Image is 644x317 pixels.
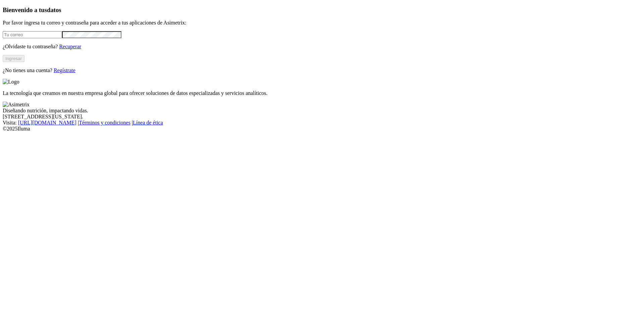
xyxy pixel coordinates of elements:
[3,6,641,14] h3: Bienvenido a tus
[59,44,81,49] a: Recuperar
[3,120,641,126] div: Visita : | |
[54,67,75,73] a: Regístrate
[3,55,24,62] button: Ingresar
[133,120,163,125] a: Línea de ética
[18,120,76,125] a: [URL][DOMAIN_NAME]
[3,44,641,50] p: ¿Olvidaste tu contraseña?
[3,114,641,120] div: [STREET_ADDRESS][US_STATE].
[3,126,641,132] div: © 2025 Iluma
[3,67,641,73] p: ¿No tienes una cuenta?
[3,20,641,26] p: Por favor ingresa tu correo y contraseña para acceder a tus aplicaciones de Asimetrix:
[3,90,641,96] p: La tecnología que creamos en nuestra empresa global para ofrecer soluciones de datos especializad...
[47,6,61,13] span: datos
[3,108,641,114] div: Diseñando nutrición, impactando vidas.
[3,79,19,85] img: Logo
[3,31,62,38] input: Tu correo
[79,120,130,125] a: Términos y condiciones
[3,102,30,108] img: Asimetrix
